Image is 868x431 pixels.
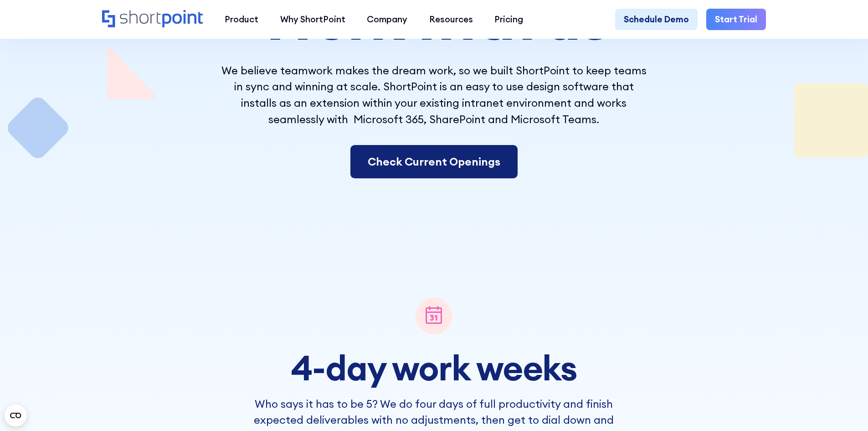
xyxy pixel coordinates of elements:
a: Product [214,9,269,31]
h3: 4-day work weeks [244,349,624,387]
a: Home [102,10,203,29]
button: Open CMP widget [5,405,26,426]
div: Product [225,13,258,26]
a: Resources [418,9,484,31]
a: Check Current Openings [350,145,518,179]
div: Why ShortPoint [280,13,345,26]
div: Pricing [494,13,523,26]
a: Pricing [484,9,534,31]
iframe: Chat Widget [822,387,868,431]
p: We believe teamwork makes the dream work, so we built ShortPoint to keep teams in sync and winnin... [217,62,651,128]
a: Schedule Demo [615,9,698,31]
a: Why ShortPoint [269,9,356,31]
a: Start Trial [706,9,766,31]
a: Company [356,9,418,31]
div: Company [367,13,407,26]
div: Resources [429,13,473,26]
